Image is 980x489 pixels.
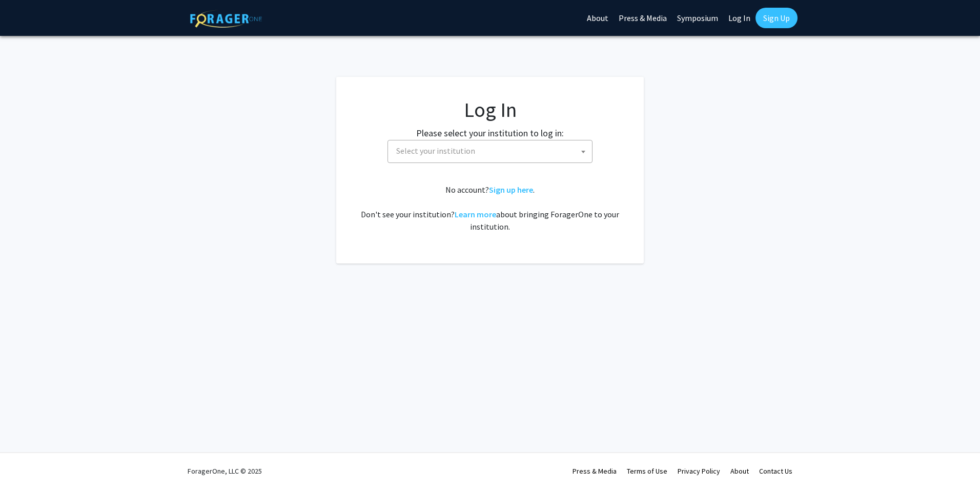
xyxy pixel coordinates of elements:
[392,140,592,161] span: Select your institution
[730,466,749,476] a: About
[396,146,475,156] span: Select your institution
[756,8,798,28] a: Sign Up
[416,126,564,140] label: Please select your institution to log in:
[627,466,667,476] a: Terms of Use
[455,209,496,219] a: Learn more about bringing ForagerOne to your institution
[357,184,623,233] div: No account? . Don't see your institution? about bringing ForagerOne to your institution.
[573,466,617,476] a: Press & Media
[188,453,262,489] div: ForagerOne, LLC © 2025
[357,97,623,122] h1: Log In
[190,10,262,28] img: ForagerOne Logo
[489,185,533,195] a: Sign up here
[759,466,792,476] a: Contact Us
[387,140,593,163] span: Select your institution
[678,466,720,476] a: Privacy Policy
